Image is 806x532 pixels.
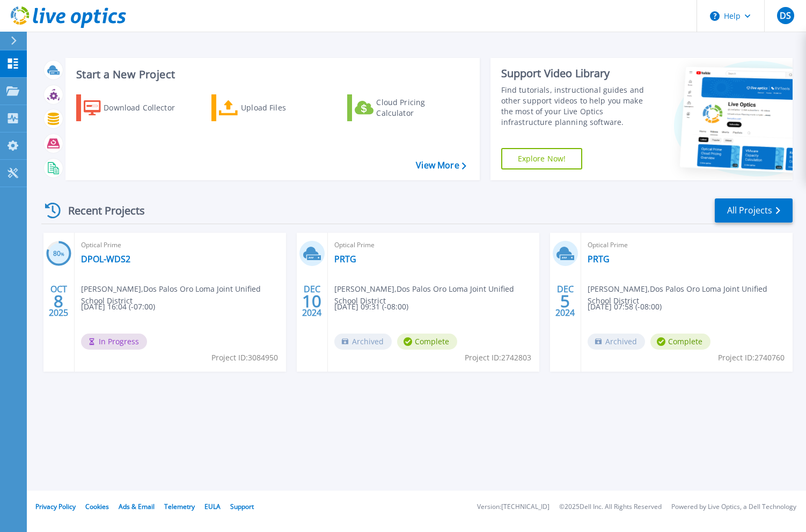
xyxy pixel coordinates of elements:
div: DEC 2024 [302,282,322,321]
a: Telemetry [164,502,195,511]
a: EULA [204,502,221,511]
a: PRTG [334,254,356,264]
span: DS [780,11,791,20]
h3: 80 [46,248,71,260]
div: DEC 2024 [555,282,575,321]
a: Upload Files [211,94,331,121]
li: Powered by Live Optics, a Dell Technology [671,504,796,511]
a: Download Collector [76,94,196,121]
a: PRTG [588,254,610,264]
span: Archived [334,334,392,350]
span: [PERSON_NAME] , Dos Palos Oro Loma Joint Unified School District [334,283,539,307]
a: DPOL-WDS2 [81,254,130,264]
span: Project ID: 2742803 [465,352,531,364]
span: 10 [302,297,321,306]
a: Explore Now! [501,148,583,169]
span: 5 [560,297,570,306]
a: Cookies [85,502,109,511]
div: Find tutorials, instructional guides and other support videos to help you make the most of your L... [501,85,653,128]
span: Complete [650,334,710,350]
span: [PERSON_NAME] , Dos Palos Oro Loma Joint Unified School District [588,283,793,307]
a: View More [416,160,466,171]
span: Optical Prime [334,239,533,251]
a: Ads & Email [119,502,155,511]
div: Support Video Library [501,66,653,80]
a: Privacy Policy [35,502,76,511]
li: © 2025 Dell Inc. All Rights Reserved [559,504,662,511]
div: Download Collector [104,97,189,119]
span: Archived [588,334,645,350]
a: Cloud Pricing Calculator [347,94,467,121]
span: Project ID: 3084950 [211,352,278,364]
span: Complete [397,334,457,350]
span: % [61,251,64,257]
div: Cloud Pricing Calculator [376,97,462,119]
div: Recent Projects [41,197,159,224]
a: All Projects [715,198,793,223]
span: 8 [54,297,63,306]
a: Support [230,502,254,511]
span: Optical Prime [81,239,280,251]
span: Project ID: 2740760 [718,352,785,364]
span: [DATE] 09:31 (-08:00) [334,301,408,313]
li: Version: [TECHNICAL_ID] [477,504,549,511]
div: OCT 2025 [48,282,69,321]
span: [DATE] 07:58 (-08:00) [588,301,662,313]
span: [PERSON_NAME] , Dos Palos Oro Loma Joint Unified School District [81,283,286,307]
span: Optical Prime [588,239,786,251]
span: In Progress [81,334,147,350]
div: Upload Files [241,97,327,119]
span: [DATE] 16:04 (-07:00) [81,301,155,313]
h3: Start a New Project [76,69,466,80]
